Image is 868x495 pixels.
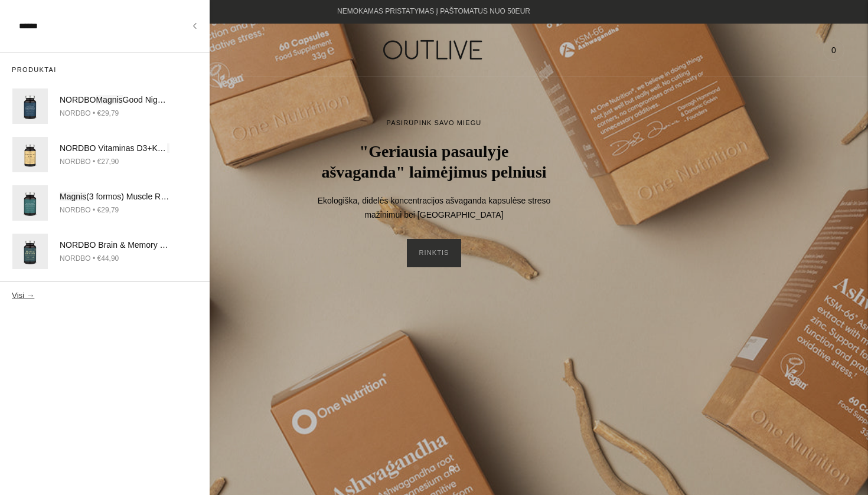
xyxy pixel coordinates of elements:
[12,137,48,172] img: nordbo-vitd3-k2-magnis--outlive_2_120x.png
[12,88,48,124] img: GoodNightMagnesium-outlive_120x.png
[60,93,169,107] div: NORDBO Good Night Magnesium atsipalaidavimui ir kokybiškam miegui palaikyti 90kaps
[12,185,48,221] img: MuscleReliefMagnesium_outlive_120x.png
[60,192,86,201] span: Magnis
[60,107,169,120] div: NORDBO • €29,79
[12,291,34,300] button: Visi →
[60,204,169,217] div: NORDBO • €29,79
[60,238,169,253] div: NORDBO Brain & Memory Magnesium + Bakopa protinei veiklai 90 kaps
[12,234,48,269] img: Brain-_-MemoryMagnesium-outlive_120x.png
[60,142,169,156] div: NORDBO Vitaminas D3+K2+ lengvai įsisavinamas 90kaps.
[167,143,194,153] span: Magnis
[60,190,169,204] div: (3 formos) Muscle Relief energijai ir nervų sistemai 90kaps.
[60,156,169,168] div: NORDBO • €27,90
[60,253,169,265] div: NORDBO • €44,90
[96,95,122,104] span: Magnis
